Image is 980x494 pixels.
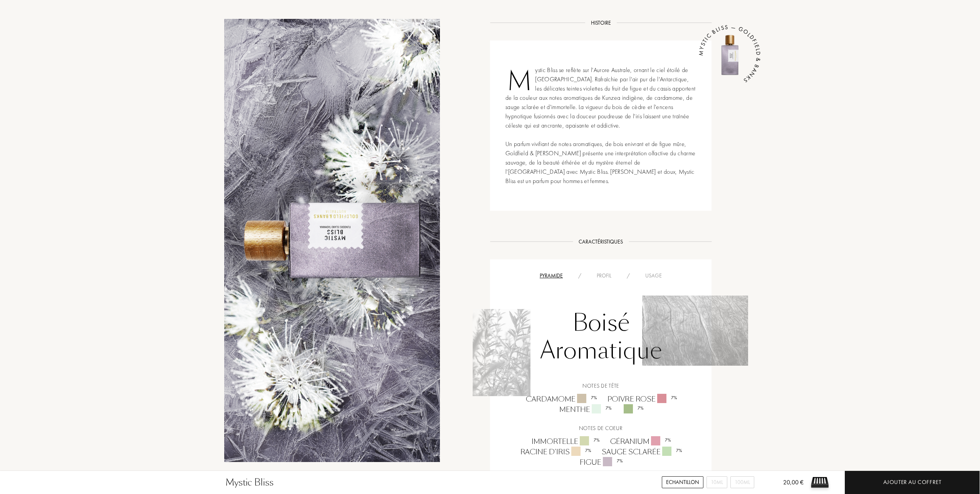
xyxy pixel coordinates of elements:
[526,436,604,447] div: Immortelle
[520,394,602,404] div: Cardamome
[585,447,591,454] div: 7 %
[596,447,687,457] div: Sauge sclarée
[638,405,644,412] div: 7 %
[591,394,597,401] div: 7 %
[589,272,619,280] div: Profil
[602,394,682,404] div: Poivre rose
[706,33,753,79] img: Mystic Bliss
[730,476,754,488] div: 100mL
[617,457,623,464] div: 7 %
[662,476,703,488] div: Echantillon
[496,305,706,372] div: Boisé Aromatique
[225,476,274,489] div: Mystic Bliss
[571,272,589,280] div: /
[594,437,600,444] div: 7 %
[676,447,682,454] div: 7 %
[808,471,831,494] img: sample box sommelier du parfum
[671,394,677,401] div: 7 %
[532,272,571,280] div: Pyramide
[574,457,628,467] div: Figue
[496,382,706,390] div: Notes de tête
[771,478,804,494] div: 20,00 €
[604,436,676,447] div: Géranium
[554,404,616,415] div: Menthe
[496,424,706,432] div: Notes de coeur
[665,437,671,444] div: 7 %
[515,447,596,457] div: Racine d'iris
[606,405,612,412] div: 7 %
[490,40,712,211] div: Mystic Bliss se reflète sur l'Aurore Australe, ornant le ciel étoilé de [GEOGRAPHIC_DATA]. Rafraî...
[473,309,530,396] img: KUWBKGYKJBHB6_2.png
[642,296,748,366] img: KUWBKGYKJBHB6_1.png
[706,476,727,488] div: 10mL
[619,272,638,280] div: /
[638,272,670,280] div: Usage
[883,478,941,487] div: Ajouter au coffret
